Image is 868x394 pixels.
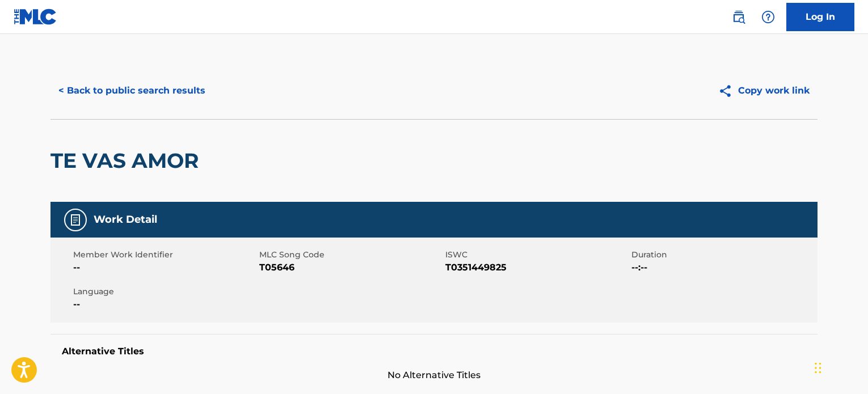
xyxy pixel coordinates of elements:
[62,346,806,357] h5: Alternative Titles
[73,286,256,298] span: Language
[710,77,818,105] button: Copy work link
[757,6,779,28] div: Help
[811,340,868,394] iframe: Chat Widget
[73,249,256,261] span: Member Work Identifier
[94,213,157,226] h5: Work Detail
[445,261,629,274] span: T0351449825
[259,249,443,261] span: MLC Song Code
[69,213,82,227] img: Work Detail
[631,261,815,274] span: --:--
[73,298,256,311] span: --
[786,3,854,31] a: Log In
[50,148,204,173] h2: TE VAS AMOR
[259,261,443,274] span: T05646
[815,351,821,385] div: Drag
[445,249,629,261] span: ISWC
[727,6,750,28] a: Public Search
[718,84,738,98] img: Copy work link
[73,261,256,274] span: --
[50,77,213,105] button: < Back to public search results
[732,10,745,24] img: search
[14,9,57,25] img: MLC Logo
[761,10,775,24] img: help
[631,249,815,261] span: Duration
[50,368,818,382] span: No Alternative Titles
